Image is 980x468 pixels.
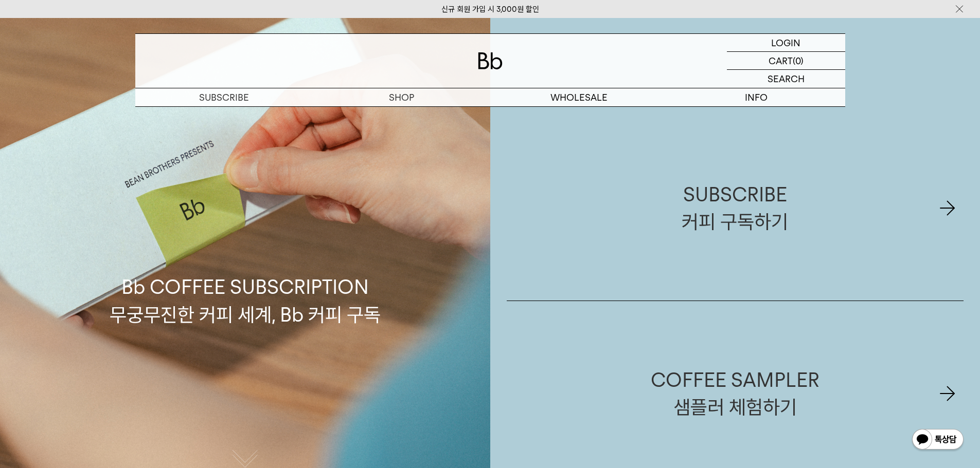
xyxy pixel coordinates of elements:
a: LOGIN [727,34,845,52]
img: 로고 [478,52,503,69]
a: CART (0) [727,52,845,70]
div: COFFEE SAMPLER 샘플러 체험하기 [651,366,819,421]
a: 신규 회원 가입 시 3,000원 할인 [441,5,539,14]
p: SEARCH [768,70,805,88]
p: Bb COFFEE SUBSCRIPTION 무궁무진한 커피 세계, Bb 커피 구독 [110,176,381,328]
p: (0) [793,52,804,69]
p: CART [769,52,793,69]
p: INFO [668,88,845,106]
a: SHOP [313,88,490,106]
a: SUBSCRIBE커피 구독하기 [507,116,964,301]
p: LOGIN [771,34,800,51]
div: SUBSCRIBE 커피 구독하기 [682,181,788,235]
img: 카카오톡 채널 1:1 채팅 버튼 [911,428,965,453]
p: WHOLESALE [490,88,668,106]
a: SUBSCRIBE [135,88,313,106]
